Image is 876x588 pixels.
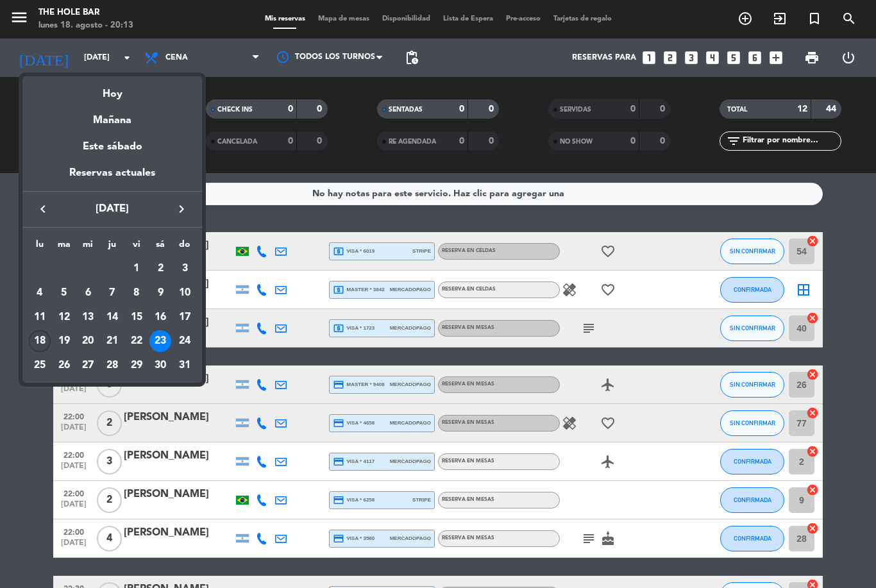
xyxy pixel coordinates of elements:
[149,305,173,330] td: 16 de agosto de 2025
[149,330,171,352] div: 23
[28,353,52,378] td: 25 de agosto de 2025
[55,201,170,217] span: [DATE]
[28,281,52,305] td: 4 de agosto de 2025
[149,329,173,353] td: 23 de agosto de 2025
[53,307,75,328] div: 12
[174,307,196,328] div: 17
[53,330,75,352] div: 19
[22,103,202,129] div: Mañana
[149,281,173,305] td: 9 de agosto de 2025
[22,165,202,191] div: Reservas actuales
[52,237,76,257] th: martes
[28,256,124,281] td: AGO.
[100,237,124,257] th: jueves
[174,201,189,217] i: keyboard_arrow_right
[124,281,149,305] td: 8 de agosto de 2025
[149,307,171,328] div: 16
[126,258,147,280] div: 1
[29,355,51,376] div: 25
[174,330,196,352] div: 24
[101,355,123,376] div: 28
[29,330,51,352] div: 18
[29,307,51,328] div: 11
[52,329,76,353] td: 19 de agosto de 2025
[124,305,149,330] td: 15 de agosto de 2025
[173,256,197,281] td: 3 de agosto de 2025
[100,329,124,353] td: 21 de agosto de 2025
[100,281,124,305] td: 7 de agosto de 2025
[35,201,51,217] i: keyboard_arrow_left
[126,282,147,304] div: 8
[76,237,100,257] th: miércoles
[77,307,99,328] div: 13
[53,282,75,304] div: 5
[76,329,100,353] td: 20 de agosto de 2025
[126,307,147,328] div: 15
[126,355,147,376] div: 29
[173,281,197,305] td: 10 de agosto de 2025
[173,237,197,257] th: domingo
[124,237,149,257] th: viernes
[31,201,55,217] button: keyboard_arrow_left
[124,329,149,353] td: 22 de agosto de 2025
[149,282,171,304] div: 9
[77,355,99,376] div: 27
[29,282,51,304] div: 4
[149,256,173,281] td: 2 de agosto de 2025
[77,330,99,352] div: 20
[149,237,173,257] th: sábado
[126,330,147,352] div: 22
[52,305,76,330] td: 12 de agosto de 2025
[173,353,197,378] td: 31 de agosto de 2025
[100,305,124,330] td: 14 de agosto de 2025
[173,329,197,353] td: 24 de agosto de 2025
[22,76,202,103] div: Hoy
[76,305,100,330] td: 13 de agosto de 2025
[22,129,202,165] div: Este sábado
[149,355,171,376] div: 30
[76,281,100,305] td: 6 de agosto de 2025
[52,281,76,305] td: 5 de agosto de 2025
[124,353,149,378] td: 29 de agosto de 2025
[174,355,196,376] div: 31
[174,258,196,280] div: 3
[100,353,124,378] td: 28 de agosto de 2025
[124,256,149,281] td: 1 de agosto de 2025
[28,329,52,353] td: 18 de agosto de 2025
[173,305,197,330] td: 17 de agosto de 2025
[170,201,193,217] button: keyboard_arrow_right
[28,237,52,257] th: lunes
[101,307,123,328] div: 14
[28,305,52,330] td: 11 de agosto de 2025
[52,353,76,378] td: 26 de agosto de 2025
[101,330,123,352] div: 21
[53,355,75,376] div: 26
[101,282,123,304] div: 7
[174,282,196,304] div: 10
[77,282,99,304] div: 6
[149,258,171,280] div: 2
[76,353,100,378] td: 27 de agosto de 2025
[149,353,173,378] td: 30 de agosto de 2025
